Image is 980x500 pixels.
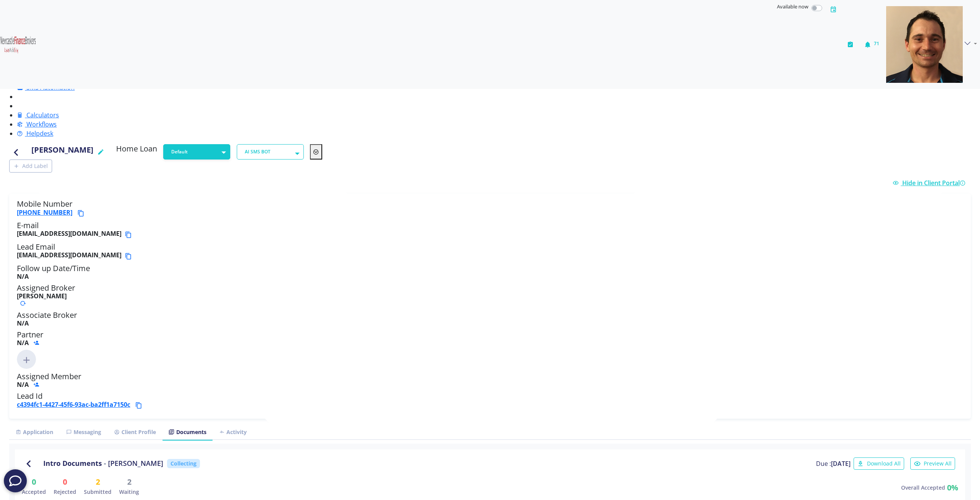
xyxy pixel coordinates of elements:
span: Helpdesk [26,129,53,138]
b: [EMAIL_ADDRESS][DOMAIN_NAME] [17,252,121,261]
span: 2 [96,476,100,488]
img: d9df0ad3-c6af-46dd-a355-72ef7f6afda3-637400917012654623.png [886,6,963,83]
span: [PERSON_NAME] [108,459,163,468]
label: Overall Accepted [901,484,945,492]
button: Default [163,144,230,160]
b: [PERSON_NAME] [17,292,67,300]
span: 71 [874,40,879,47]
label: Accepted [22,488,46,496]
a: Messaging [60,424,108,440]
b: N/A [17,339,29,347]
span: Follow up Date/Time [17,263,90,273]
h5: E-mail [17,221,963,239]
button: 71 [860,3,883,86]
b: N/A [17,319,29,327]
a: Hide in Client Portal [893,179,968,187]
span: Download All [854,457,904,470]
a: Helpdesk [17,129,53,138]
a: SMS Automation [17,83,75,92]
label: Due : [816,459,851,468]
b: N/A [17,272,29,281]
h5: Associate Broker [17,311,963,327]
span: Collecting [167,459,200,468]
button: Add Label [9,160,52,173]
label: Submitted [84,488,111,496]
span: 0 [63,476,67,488]
span: 0% [947,482,958,493]
h5: Assigned Member [17,372,963,388]
h5: Assigned Broker [17,283,963,307]
b: [DATE] [831,459,851,468]
span: 0 [32,476,36,488]
a: [PHONE_NUMBER] [17,208,72,217]
button: AI SMS BOT [237,144,304,160]
h4: [PERSON_NAME] [31,144,93,160]
span: Workflows [26,120,57,128]
span: 2 [127,476,131,488]
button: Copy email [125,252,135,261]
a: Calculators [17,111,59,119]
a: c4394fc1-4427-45f6-93ac-ba2ff1a7150c [17,400,130,409]
b: N/A [17,380,29,389]
label: Rejected [54,488,76,496]
a: Workflows [17,120,57,128]
h5: Lead Email [17,242,963,261]
h5: Lead Id [17,391,963,410]
button: Preview All [910,457,955,470]
span: Hide in Client Portal [902,179,968,187]
button: Copy lead id [135,401,145,410]
button: Copy phone [77,209,87,218]
a: Documents [162,424,213,440]
a: Client Profile [108,424,162,440]
button: Copy email [125,230,135,239]
h5: Home Loan [116,144,157,156]
h5: Mobile Number [17,199,963,218]
div: - [104,459,106,468]
span: Calculators [26,111,59,119]
h5: Partner [17,330,963,347]
a: Download All [851,457,907,470]
span: Available now [777,3,808,10]
a: Application [9,424,60,440]
img: Click to add new member [17,350,36,369]
h4: Intro Documents [43,459,163,468]
b: [EMAIL_ADDRESS][DOMAIN_NAME] [17,230,121,239]
label: Waiting [119,488,139,496]
a: Activity [213,424,253,440]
